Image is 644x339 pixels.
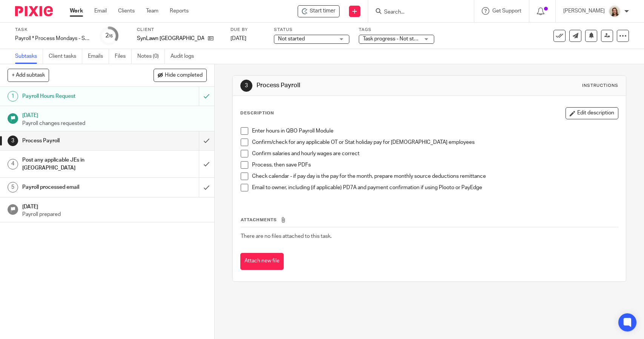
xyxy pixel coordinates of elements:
[252,184,618,191] p: Email to owner, including (if applicable) PD7A and payment confirmation if using Plooto or PayEdge
[105,31,113,40] div: 2
[257,82,446,89] h1: Process Payroll
[252,139,618,146] p: Confirm/check for any applicable OT or Stat holiday pay for [DEMOGRAPHIC_DATA] employees
[22,120,207,127] p: Payroll changes requested
[165,72,203,79] span: Hide completed
[241,218,277,222] span: Attachments
[563,7,605,15] p: [PERSON_NAME]
[240,80,252,92] div: 3
[22,201,207,211] h1: [DATE]
[22,135,135,146] h1: Process Payroll
[252,150,618,157] p: Confirm salaries and hourly wages are correct
[154,69,207,82] button: Hide completed
[298,5,340,17] div: SynLawn Vancouver Island - Payroll * Process Mondays - SynLawn - Bi-Weekly
[115,49,132,64] a: Files
[22,182,135,193] h1: Payroll processed email
[70,7,83,15] a: Work
[240,253,284,270] button: Attach new file
[492,8,521,14] span: Get Support
[109,34,113,38] small: /6
[22,110,207,119] h1: [DATE]
[241,234,332,239] span: There are no files attached to this task.
[363,36,435,42] span: Task progress - Not started + 1
[609,5,621,17] img: Morgan.JPG
[274,27,349,33] label: Status
[383,9,451,16] input: Search
[278,36,305,42] span: Not started
[88,49,109,64] a: Emails
[231,27,264,33] label: Due by
[252,127,618,135] p: Enter hours in QBO Payroll Module
[8,159,18,169] div: 4
[137,35,204,42] p: SynLawn [GEOGRAPHIC_DATA]
[8,136,18,146] div: 3
[240,110,274,116] p: Description
[582,83,618,89] div: Instructions
[566,107,618,119] button: Edit description
[8,69,49,82] button: + Add subtask
[22,154,135,174] h1: Post any applicable JEs in [GEOGRAPHIC_DATA]
[22,91,135,102] h1: Payroll Hours Request
[94,7,107,15] a: Email
[15,35,91,42] div: Payroll * Process Mondays - SynLawn - Bi-Weekly
[171,49,200,64] a: Audit logs
[22,211,207,218] p: Payroll prepared
[310,7,335,15] span: Start timer
[118,7,135,15] a: Clients
[8,182,18,193] div: 5
[15,49,43,64] a: Subtasks
[252,173,618,180] p: Check calendar - if pay day is the pay for the month, prepare monthly source deductions remittance
[15,6,53,16] img: Pixie
[8,91,18,102] div: 1
[359,27,434,33] label: Tags
[146,7,158,15] a: Team
[170,7,189,15] a: Reports
[252,161,618,169] p: Process, then save PDFs
[15,27,91,33] label: Task
[231,36,246,41] span: [DATE]
[49,49,82,64] a: Client tasks
[137,49,165,64] a: Notes (0)
[137,27,221,33] label: Client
